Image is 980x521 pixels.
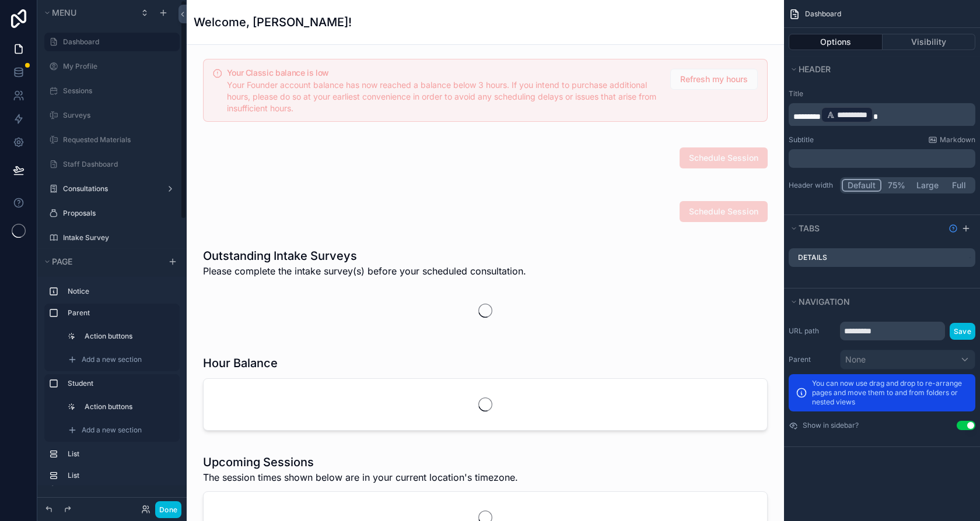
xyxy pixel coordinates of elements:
label: Notice [68,287,170,296]
label: Header width [789,181,835,190]
span: Dashboard [805,9,841,19]
button: Full [944,179,974,192]
button: Visibility [883,34,976,50]
label: Sessions [63,86,173,96]
label: Consultations [63,184,156,193]
button: Navigation [789,294,968,310]
span: Add a new section [82,355,142,364]
label: Surveys [63,111,173,120]
svg: Show help information [949,224,958,233]
label: List [68,449,170,459]
div: scrollable content [37,277,187,485]
button: Options [789,34,883,50]
span: Menu [52,8,76,17]
h1: Welcome, [PERSON_NAME]! [194,14,352,30]
label: Parent [789,355,835,364]
label: Title [789,89,975,98]
div: scrollable content [789,149,975,168]
label: Parent [68,308,170,318]
label: Subtitle [789,135,814,145]
label: URL path [789,326,835,336]
label: Action buttons [85,402,168,411]
label: Show in sidebar? [803,421,859,430]
span: Page [52,256,72,266]
button: Page [42,254,161,270]
label: Dashboard [63,37,173,47]
button: Header [789,61,968,78]
button: Menu [42,5,133,21]
label: Requested Materials [63,135,173,145]
button: Save [950,323,975,340]
label: Staff Dashboard [63,160,173,169]
button: Done [155,501,181,518]
button: Tabs [789,220,944,237]
span: Navigation [799,297,850,307]
div: scrollable content [789,103,975,126]
span: Markdown [940,135,975,145]
span: Header [799,64,831,74]
button: Large [911,179,944,192]
label: Intake Survey [63,233,173,242]
label: Action buttons [85,332,168,341]
button: Default [842,179,881,192]
label: Proposals [63,209,173,218]
p: You can now use drag and drop to re-arrange pages and move them to and from folders or nested views [812,379,968,407]
label: List [68,471,170,480]
a: Markdown [928,135,975,145]
button: 75% [881,179,911,192]
span: Add a new section [82,425,142,435]
span: None [845,354,866,365]
label: Details [798,253,827,262]
span: Tabs [799,223,820,233]
label: Student [68,379,170,388]
button: None [840,350,975,369]
label: My Profile [63,62,173,71]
